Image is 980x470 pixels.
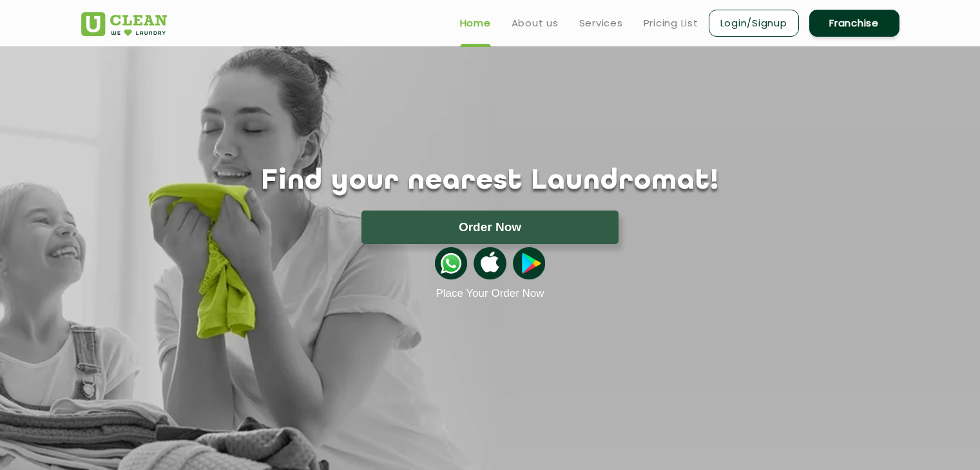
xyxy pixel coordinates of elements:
img: whatsappicon.png [435,247,467,279]
img: playstoreicon.png [513,247,545,279]
a: Home [460,15,491,31]
a: Pricing List [644,15,698,31]
a: Login/Signup [709,10,799,37]
a: About us [512,15,559,31]
a: Franchise [809,10,899,37]
h1: Find your nearest Laundromat! [72,165,909,198]
button: Order Now [361,211,619,244]
a: Services [579,15,623,31]
img: apple-icon.png [474,247,506,279]
img: UClean Laundry and Dry Cleaning [81,12,167,36]
a: Place Your Order Now [436,287,544,300]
